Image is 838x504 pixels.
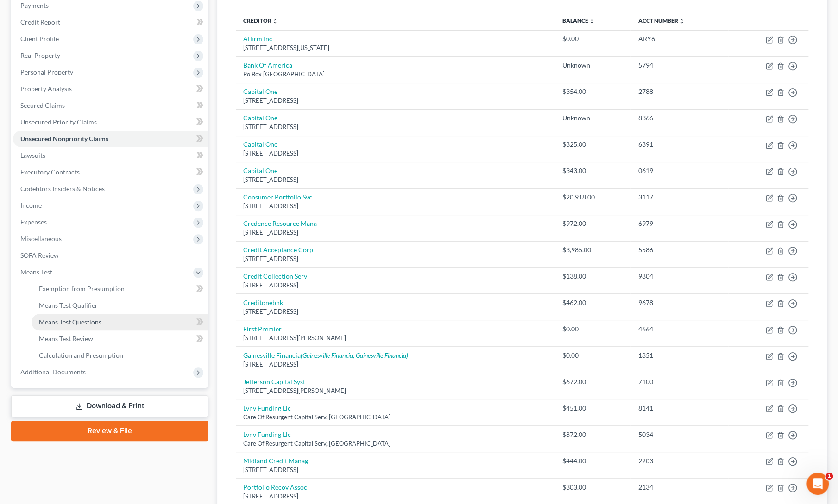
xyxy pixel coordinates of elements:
[20,218,47,226] span: Expenses
[20,51,60,59] span: Real Property
[243,44,548,52] div: [STREET_ADDRESS][US_STATE]
[638,34,721,44] div: ARY6
[20,251,59,259] span: SOFA Review
[562,245,623,255] div: $3,985.00
[562,34,623,44] div: $0.00
[243,61,292,69] a: Bank Of America
[638,113,721,123] div: 8366
[272,19,278,24] i: unfold_more
[20,235,62,243] span: Miscellaneous
[13,81,208,97] a: Property Analysis
[13,147,208,164] a: Lawsuits
[11,395,208,417] a: Download & Print
[679,19,684,24] i: unfold_more
[20,185,105,193] span: Codebtors Insiders & Notices
[39,318,101,326] span: Means Test Questions
[562,17,595,24] a: Balance unfold_more
[13,97,208,114] a: Secured Claims
[243,123,548,131] div: [STREET_ADDRESS]
[13,164,208,180] a: Executory Contracts
[638,166,721,175] div: 0619
[638,140,721,149] div: 6391
[243,299,283,306] a: Creditonebnk
[562,351,623,360] div: $0.00
[638,456,721,466] div: 2203
[243,35,272,43] a: Affirm Inc
[20,151,45,159] span: Lawsuits
[243,351,408,359] a: Gainesville Financia(Gainesville Financia, Gainesville Financia)
[243,175,548,184] div: [STREET_ADDRESS]
[20,268,52,276] span: Means Test
[243,17,278,24] a: Creditor unfold_more
[243,96,548,105] div: [STREET_ADDRESS]
[638,272,721,281] div: 9804
[638,483,721,492] div: 2134
[20,18,60,26] span: Credit Report
[638,404,721,413] div: 8141
[20,85,72,93] span: Property Analysis
[243,255,548,263] div: [STREET_ADDRESS]
[562,272,623,281] div: $138.00
[20,118,97,126] span: Unsecured Priority Claims
[243,483,307,491] a: Portfolio Recov Assoc
[243,149,548,158] div: [STREET_ADDRESS]
[243,246,313,254] a: Credit Acceptance Corp
[243,457,308,465] a: Midland Credit Manag
[562,483,623,492] div: $303.00
[638,324,721,334] div: 4664
[638,219,721,228] div: 6979
[638,17,684,24] a: Acct Number unfold_more
[39,351,123,359] span: Calculation and Presumption
[39,335,93,342] span: Means Test Review
[243,281,548,290] div: [STREET_ADDRESS]
[562,404,623,413] div: $451.00
[638,87,721,96] div: 2788
[243,378,305,386] a: Jefferson Capital Syst
[562,456,623,466] div: $444.00
[13,14,208,31] a: Credit Report
[638,351,721,360] div: 1851
[243,193,312,201] a: Consumer Portfolio Svc
[638,377,721,386] div: 7100
[638,298,721,307] div: 9678
[20,68,73,76] span: Personal Property
[562,219,623,228] div: $972.00
[638,430,721,439] div: 5034
[562,377,623,386] div: $672.00
[825,473,833,480] span: 1
[32,314,208,330] a: Means Test Questions
[638,245,721,255] div: 5586
[243,228,548,237] div: [STREET_ADDRESS]
[243,404,291,412] a: Lvnv Funding Llc
[20,35,59,43] span: Client Profile
[243,466,548,474] div: [STREET_ADDRESS]
[243,87,277,95] a: Capital One
[243,334,548,342] div: [STREET_ADDRESS][PERSON_NAME]
[243,114,277,122] a: Capital One
[13,131,208,147] a: Unsecured Nonpriority Claims
[243,70,548,79] div: Po Box [GEOGRAPHIC_DATA]
[806,473,829,495] iframe: Intercom live chat
[32,347,208,364] a: Calculation and Presumption
[32,297,208,314] a: Means Test Qualifier
[13,247,208,264] a: SOFA Review
[243,439,548,448] div: Care Of Resurgent Capital Serv, [GEOGRAPHIC_DATA]
[243,386,548,395] div: [STREET_ADDRESS][PERSON_NAME]
[638,193,721,202] div: 3117
[301,351,408,359] i: (Gainesville Financia, Gainesville Financia)
[562,61,623,70] div: Unknown
[562,430,623,439] div: $872.00
[243,492,548,501] div: [STREET_ADDRESS]
[243,202,548,211] div: [STREET_ADDRESS]
[243,272,307,280] a: Credit Collection Serv
[11,421,208,441] a: Review & File
[243,325,282,333] a: First Premier
[589,19,595,24] i: unfold_more
[562,87,623,96] div: $354.00
[243,167,277,174] a: Capital One
[243,140,277,148] a: Capital One
[20,168,80,176] span: Executory Contracts
[20,135,108,143] span: Unsecured Nonpriority Claims
[562,140,623,149] div: $325.00
[20,101,65,109] span: Secured Claims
